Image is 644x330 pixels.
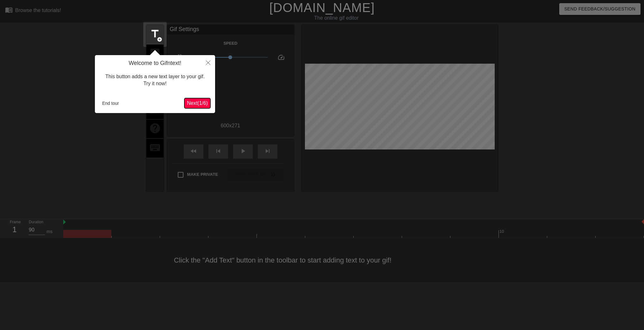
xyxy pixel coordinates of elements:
[100,98,121,108] button: End tour
[184,98,210,108] button: Next
[187,100,208,106] span: Next ( 1 / 6 )
[100,60,210,67] h4: Welcome to Gifntext!
[100,67,210,94] div: This button adds a new text layer to your gif. Try it now!
[201,55,215,70] button: Close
